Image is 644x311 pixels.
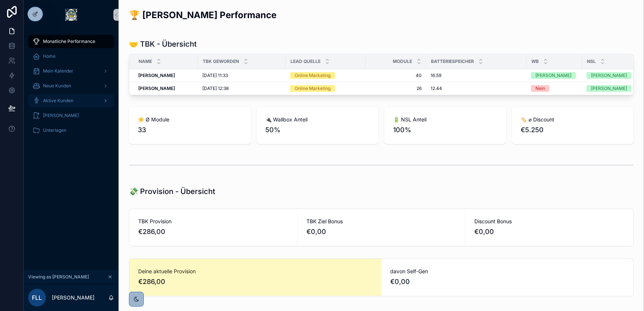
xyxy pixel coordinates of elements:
span: 40 [370,73,422,78]
span: €0,00 [306,227,457,237]
span: €286,00 [138,277,372,287]
span: NSL [587,58,596,64]
span: TBK Ziel Bonus [306,218,457,225]
span: 12.44 [431,86,442,91]
span: 100% [393,125,497,135]
span: 🏷 ⌀ Discount [521,116,625,123]
span: [DATE] 12:38 [202,86,229,91]
span: €286,00 [138,227,288,237]
strong: [PERSON_NAME] [138,86,175,91]
h1: 🤝 TBK - Übersicht [129,39,197,49]
span: Neue Kunden [43,83,71,89]
a: Aktive Kunden [28,94,114,107]
span: Discount Bonus [474,218,624,225]
span: Home [43,53,56,59]
span: [PERSON_NAME] [43,113,79,118]
h1: 💸 Provision - Übersicht [129,186,215,197]
span: FLL [32,293,42,302]
h2: 🏆 [PERSON_NAME] Performance [129,9,276,21]
div: Nein [535,85,545,92]
span: 16.59 [431,73,441,78]
strong: [PERSON_NAME] [138,73,175,78]
span: Monatliche Performance [43,39,95,44]
span: WB [531,58,539,64]
span: €5.250 [521,125,625,135]
div: Online Marketing [295,85,331,92]
span: €0,00 [391,277,625,287]
span: Deine aktuelle Provision [138,268,372,275]
div: [PERSON_NAME] [535,72,571,79]
span: 50% [266,125,370,135]
span: davon Self-Gen [391,268,625,275]
span: [DATE] 11:33 [202,73,228,78]
span: Batteriespeicher [431,58,474,64]
span: Module [393,58,412,64]
span: Aktive Kunden [43,98,73,104]
a: Monatliche Performance [28,35,114,48]
span: ☀️ Ø Module [138,116,242,123]
span: 🔋 NSL Anteil [393,116,497,123]
span: Name [139,58,152,64]
span: €0,00 [474,227,624,237]
p: [PERSON_NAME] [52,294,94,301]
a: Unterlagen [28,124,114,137]
a: Neue Kunden [28,79,114,93]
span: Unterlagen [43,127,66,133]
div: [PERSON_NAME] [591,85,627,92]
div: scrollable content [24,30,119,147]
span: 26 [370,86,422,91]
div: [PERSON_NAME] [591,72,627,79]
a: Home [28,50,114,63]
div: Online Marketing [295,72,331,79]
span: 33 [138,125,242,135]
span: TBK geworden [203,58,239,64]
img: App logo [65,9,77,21]
span: Mein Kalender [43,68,73,74]
span: TBK Provision [138,218,288,225]
span: 🔌 Wallbox Anteil [266,116,370,123]
a: Mein Kalender [28,64,114,78]
span: Lead Quelle [291,58,321,64]
a: [PERSON_NAME] [28,109,114,122]
span: Viewing as [PERSON_NAME] [28,274,89,280]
